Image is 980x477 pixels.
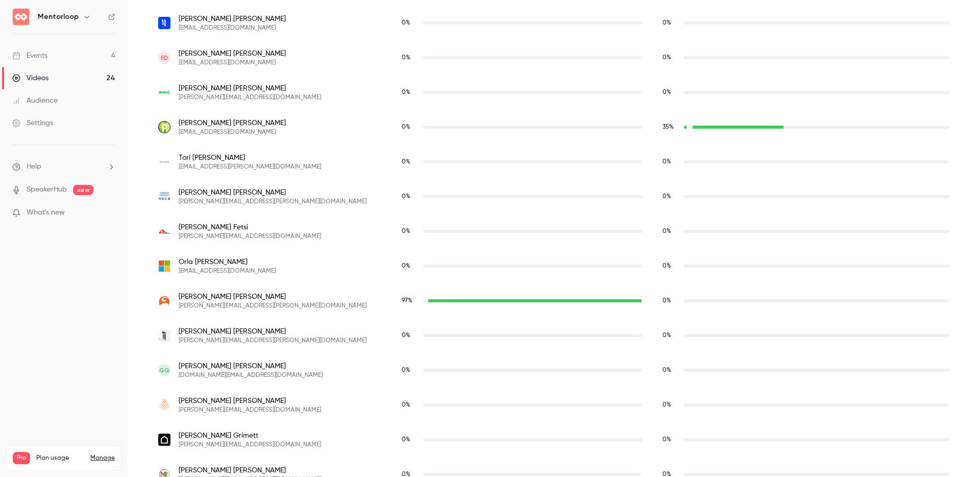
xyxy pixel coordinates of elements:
span: 0 % [663,332,671,339]
img: allianceph.com [158,156,170,168]
span: Plan usage [36,454,84,462]
span: Replay watch time [663,261,679,271]
span: 0 % [402,55,410,61]
div: Events [12,51,47,61]
div: theodora.fetsi@apac.msf.org [148,214,960,249]
span: Live watch time [402,296,418,305]
span: [PERSON_NAME] [PERSON_NAME] [179,326,366,337]
span: [EMAIL_ADDRESS][DOMAIN_NAME] [179,128,286,136]
span: new [73,185,93,195]
span: [EMAIL_ADDRESS][DOMAIN_NAME] [179,59,286,67]
span: Help [27,161,41,172]
img: umm.edu [158,329,170,342]
img: wwhconsulting.com [158,86,170,99]
span: [PERSON_NAME] [PERSON_NAME] [179,187,366,198]
span: 97 % [402,298,412,304]
img: outlook.ie [158,260,170,272]
span: [EMAIL_ADDRESS][PERSON_NAME][DOMAIN_NAME] [179,163,321,171]
span: [PERSON_NAME] [PERSON_NAME] [179,118,286,128]
span: [PERSON_NAME][EMAIL_ADDRESS][DOMAIN_NAME] [179,232,321,241]
img: klick.com [158,17,170,29]
span: [PERSON_NAME][EMAIL_ADDRESS][PERSON_NAME][DOMAIN_NAME] [179,198,366,206]
img: aletofoundation.org.uk [158,399,170,411]
span: [PERSON_NAME][EMAIL_ADDRESS][DOMAIN_NAME] [179,406,321,414]
span: 0 % [663,194,671,200]
a: SpeakerHub [27,184,67,195]
span: Replay watch time [663,18,679,28]
img: apac.msf.org [158,225,170,237]
span: [PERSON_NAME][EMAIL_ADDRESS][PERSON_NAME][DOMAIN_NAME] [179,302,366,310]
span: Live watch time [402,88,418,97]
span: Live watch time [402,157,418,166]
span: What's new [27,207,65,218]
span: [PERSON_NAME] [PERSON_NAME] [179,83,321,93]
div: jane.ewing@necatraining.com.au [148,179,960,214]
span: [PERSON_NAME] [PERSON_NAME] [179,465,321,475]
span: 0 % [402,228,410,234]
span: Live watch time [402,331,418,340]
div: emiliedwolf@gmail.com [148,40,960,75]
span: [PERSON_NAME] Grimett [179,431,321,441]
span: Live watch time [402,400,418,410]
span: [PERSON_NAME] Fetsi [179,222,321,232]
span: Replay watch time [663,296,679,305]
span: Live watch time [402,123,418,132]
span: Live watch time [402,261,418,271]
span: 0 % [663,402,671,408]
span: 0 % [402,194,410,200]
span: 0 % [402,332,410,339]
span: Replay watch time [663,331,679,340]
span: [EMAIL_ADDRESS][DOMAIN_NAME] [179,24,286,32]
img: necatraining.com.au [158,190,170,203]
img: pesd92.org [158,121,170,133]
span: Replay watch time [663,400,679,410]
a: Manage [90,454,115,462]
span: 0 % [402,437,410,443]
img: arcadis.com [158,295,170,307]
span: Replay watch time [663,53,679,62]
span: Live watch time [402,227,418,236]
span: ED [161,53,168,62]
div: Settings [12,118,53,128]
span: Replay watch time [663,366,679,375]
div: paul.frona@arcadis.com [148,283,960,318]
span: Pro [13,452,30,464]
span: [PERSON_NAME] [PERSON_NAME] [179,49,286,59]
span: Tori [PERSON_NAME] [179,153,321,163]
span: [PERSON_NAME][EMAIL_ADDRESS][PERSON_NAME][DOMAIN_NAME] [179,337,366,345]
span: Live watch time [402,53,418,62]
span: 0 % [402,89,410,96]
span: Live watch time [402,366,418,375]
div: Videos [12,73,48,83]
span: 35 % [663,124,674,130]
span: [PERSON_NAME] [PERSON_NAME] [179,361,323,371]
span: [PERSON_NAME] [PERSON_NAME] [179,292,366,302]
span: Replay watch time [663,157,679,166]
span: 0 % [663,20,671,26]
div: shannon.gaasch@umm.edu [148,318,960,353]
span: 0 % [402,263,410,269]
div: bernice@aletofoundation.org.uk [148,388,960,422]
span: Replay watch time [663,88,679,97]
div: tori.evans@allianceph.com [148,145,960,179]
span: 0 % [402,367,410,373]
span: Replay watch time [663,192,679,201]
span: 0 % [402,159,410,165]
span: 0 % [663,55,671,61]
div: ldush@pesd92.org [148,110,960,145]
span: GG [159,366,169,375]
span: [PERSON_NAME][EMAIL_ADDRESS][DOMAIN_NAME] [179,441,321,449]
span: 0 % [663,367,671,373]
span: 0 % [663,89,671,96]
div: natasha@tutormebrilliant.co.za [148,422,960,457]
span: Replay watch time [663,123,679,132]
span: [PERSON_NAME] [PERSON_NAME] [179,396,321,406]
span: [PERSON_NAME] [PERSON_NAME] [179,14,286,24]
div: orlajfitzpatrick@outlook.ie [148,249,960,283]
span: 0 % [402,124,410,130]
span: [EMAIL_ADDRESS][DOMAIN_NAME] [179,267,276,275]
img: tutormebrilliant.co.za [158,434,170,446]
span: 0 % [663,159,671,165]
h6: Mentorloop [38,12,79,22]
span: 0 % [402,402,410,408]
